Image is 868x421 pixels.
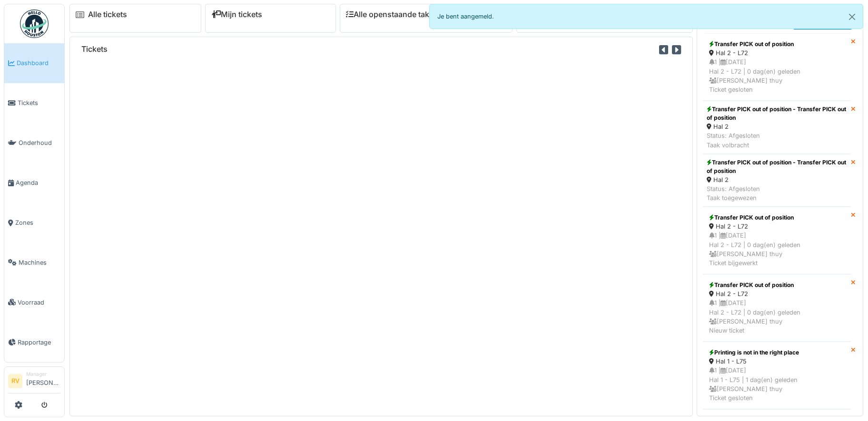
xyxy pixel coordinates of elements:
[709,281,845,289] div: Transfer PICK out of position
[707,105,847,122] div: Transfer PICK out of position - Transfer PICK out of position
[703,154,851,207] a: Transfer PICK out of position - Transfer PICK out of position Hal 2 Status: AfgeslotenTaak toegew...
[4,83,64,123] a: Tickets
[709,213,845,222] div: Transfer PICK out of position
[841,4,863,29] button: Close
[8,374,22,388] li: RV
[709,231,845,268] div: 1 | [DATE] Hal 2 - L72 | 0 dag(en) geleden [PERSON_NAME] thuy Ticket bijgewerkt
[707,184,847,202] div: Status: Afgesloten Taak toegewezen
[26,371,60,378] div: Manager
[211,10,262,19] a: Mijn tickets
[703,207,851,274] a: Transfer PICK out of position Hal 2 - L72 1 |[DATE]Hal 2 - L72 | 0 dag(en) geleden [PERSON_NAME] ...
[16,178,60,187] span: Agenda
[709,48,845,57] div: Hal 2 - L72
[707,131,847,149] div: Status: Afgesloten Taak volbracht
[19,258,60,267] span: Machines
[81,45,108,54] h6: Tickets
[709,57,845,94] div: 1 | [DATE] Hal 2 - L72 | 0 dag(en) geleden [PERSON_NAME] thuy Ticket gesloten
[88,10,127,19] a: Alle tickets
[429,4,863,29] div: Je bent aangemeld.
[346,10,438,19] a: Alle openstaande taken
[18,298,60,307] span: Voorraad
[707,122,847,131] div: Hal 2
[707,175,847,184] div: Hal 2
[709,298,845,335] div: 1 | [DATE] Hal 2 - L72 | 0 dag(en) geleden [PERSON_NAME] thuy Nieuw ticket
[18,338,60,347] span: Rapportage
[4,163,64,203] a: Agenda
[703,274,851,342] a: Transfer PICK out of position Hal 2 - L72 1 |[DATE]Hal 2 - L72 | 0 dag(en) geleden [PERSON_NAME] ...
[19,138,60,147] span: Onderhoud
[703,33,851,101] a: Transfer PICK out of position Hal 2 - L72 1 |[DATE]Hal 2 - L72 | 0 dag(en) geleden [PERSON_NAME] ...
[18,98,60,107] span: Tickets
[4,243,64,283] a: Machines
[703,101,851,154] a: Transfer PICK out of position - Transfer PICK out of position Hal 2 Status: AfgeslotenTaak volbracht
[15,218,60,227] span: Zones
[4,123,64,163] a: Onderhoud
[709,289,845,298] div: Hal 2 - L72
[707,158,847,175] div: Transfer PICK out of position - Transfer PICK out of position
[709,348,845,357] div: Printing is not in the right place
[4,282,64,322] a: Voorraad
[20,10,49,38] img: Badge_color-CXgf-gQk.svg
[8,371,60,393] a: RV Manager[PERSON_NAME]
[709,366,845,402] div: 1 | [DATE] Hal 1 - L75 | 1 dag(en) geleden [PERSON_NAME] thuy Ticket gesloten
[4,322,64,362] a: Rapportage
[4,203,64,243] a: Zones
[17,58,60,67] span: Dashboard
[709,357,845,366] div: Hal 1 - L75
[4,43,64,83] a: Dashboard
[709,222,845,231] div: Hal 2 - L72
[703,342,851,409] a: Printing is not in the right place Hal 1 - L75 1 |[DATE]Hal 1 - L75 | 1 dag(en) geleden [PERSON_N...
[26,371,60,391] li: [PERSON_NAME]
[709,40,845,48] div: Transfer PICK out of position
